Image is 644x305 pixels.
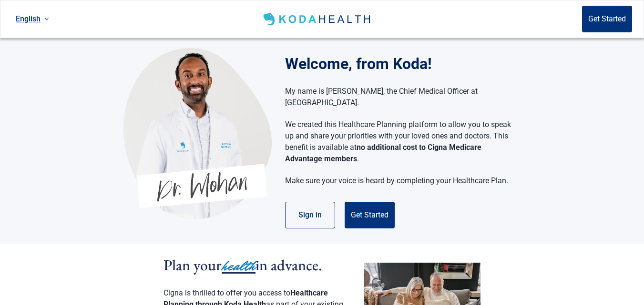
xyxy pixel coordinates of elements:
img: Koda Health [123,48,272,219]
button: Get Started [582,6,632,32]
span: down [44,17,49,21]
p: My name is [PERSON_NAME], the Chief Medical Officer at [GEOGRAPHIC_DATA]. [285,86,511,108]
p: We created this Healthcare Planning platform to allow you to speak up and share your priorities w... [285,119,511,165]
a: Current language: English [12,11,53,27]
span: Plan your [164,255,222,275]
button: Get Started [345,202,395,228]
h1: Welcome, from Koda! [285,52,521,75]
p: Make sure your voice is heard by completing your Healthcare Plan. [285,175,511,187]
span: Cigna is thrilled to offer you access to [164,288,290,297]
img: Koda Health [261,11,374,27]
span: in advance. [256,255,322,275]
strong: no additional cost to Cigna Medicare Advantage members [285,143,481,163]
span: health [222,256,256,276]
button: Sign in [285,202,335,228]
